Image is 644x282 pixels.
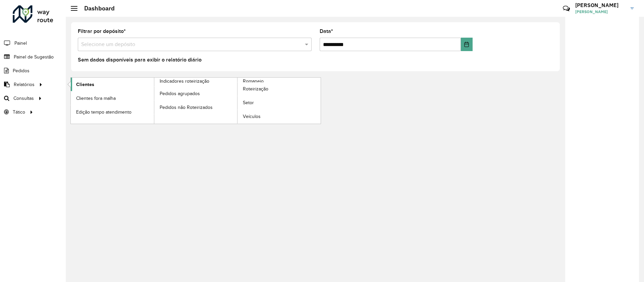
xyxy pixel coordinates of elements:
a: Indicadores roteirização [71,78,237,124]
a: Pedidos não Roteirizados [154,100,237,114]
a: Clientes [71,78,154,91]
a: Romaneio [154,78,321,124]
label: Data [320,27,333,35]
span: Setor [243,99,254,106]
label: Sem dados disponíveis para exibir o relatório diário [78,56,202,64]
span: Veículos [243,113,261,120]
span: Pedidos agrupados [160,90,200,97]
span: Pedidos não Roteirizados [160,104,213,111]
a: Pedidos agrupados [154,87,237,100]
a: Contato Rápido [559,1,574,16]
a: Roteirização [237,82,321,96]
a: Clientes fora malha [71,91,154,105]
span: Consultas [13,95,34,102]
label: Filtrar por depósito [78,27,126,35]
span: Indicadores roteirização [160,78,209,85]
span: Painel [14,40,27,47]
a: Setor [237,96,321,110]
span: Pedidos [13,67,30,74]
span: Clientes [76,81,94,88]
span: Clientes fora malha [76,95,116,102]
button: Choose Date [461,38,473,51]
h2: Dashboard [77,5,115,12]
span: Relatórios [14,81,35,88]
a: Veículos [237,110,321,123]
a: Edição tempo atendimento [71,105,154,119]
span: Tático [13,109,25,116]
span: Painel de Sugestão [14,53,54,61]
span: Edição tempo atendimento [76,109,131,116]
span: [PERSON_NAME] [575,9,626,15]
span: Romaneio [243,78,264,85]
span: Roteirização [243,85,268,92]
h3: [PERSON_NAME] [575,2,626,8]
